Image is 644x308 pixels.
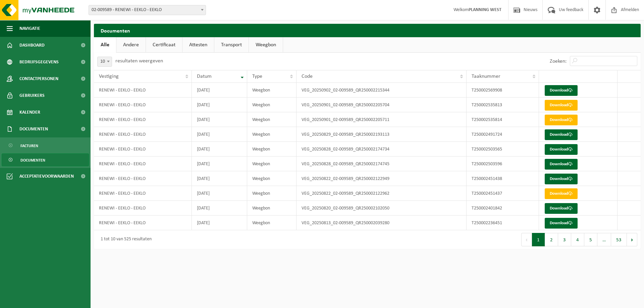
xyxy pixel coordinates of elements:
span: Documenten [20,154,45,167]
div: 1 tot 10 van 525 resultaten [97,234,152,246]
span: 02-009589 - RENEWI - EEKLO - EEKLO [89,5,206,15]
button: 3 [558,233,571,246]
td: RENEWI - EEKLO - EEKLO [94,83,192,98]
td: [DATE] [192,142,247,157]
td: Weegbon [247,127,297,142]
span: Dashboard [19,37,45,54]
td: VEG_20250822_02-009589_QR250002122949 [297,171,467,186]
a: Download [545,188,578,199]
td: T250002236451 [467,215,539,230]
td: Weegbon [247,201,297,215]
strong: PLANNING WEST [469,7,501,12]
span: 10 [97,57,112,67]
td: T250002451437 [467,186,539,201]
span: Navigatie [19,20,40,37]
td: T250002503565 [467,142,539,157]
td: Weegbon [247,215,297,230]
td: RENEWI - EEKLO - EEKLO [94,157,192,171]
td: Weegbon [247,186,297,201]
td: VEG_20250813_02-009589_QR250002039280 [297,215,467,230]
button: Previous [521,233,532,246]
a: Weegbon [249,37,283,53]
td: T250002535813 [467,98,539,112]
td: Weegbon [247,157,297,171]
td: [DATE] [192,83,247,98]
button: 1 [532,233,545,246]
td: RENEWI - EEKLO - EEKLO [94,186,192,201]
td: VEG_20250822_02-009589_QR250002122962 [297,186,467,201]
td: [DATE] [192,112,247,127]
td: RENEWI - EEKLO - EEKLO [94,127,192,142]
span: Bedrijfsgegevens [19,54,59,70]
span: Datum [197,74,212,79]
a: Download [545,218,578,229]
td: VEG_20250828_02-009589_QR250002174745 [297,157,467,171]
td: Weegbon [247,142,297,157]
a: Download [545,159,578,170]
h2: Documenten [94,24,641,37]
td: RENEWI - EEKLO - EEKLO [94,201,192,215]
td: T250002491724 [467,127,539,142]
a: Alle [94,37,116,53]
td: T250002451438 [467,171,539,186]
span: Type [252,74,262,79]
button: 4 [571,233,584,246]
span: Kalender [19,104,40,121]
a: Download [545,85,578,96]
span: Acceptatievoorwaarden [19,168,74,185]
span: Code [302,74,313,79]
td: RENEWI - EEKLO - EEKLO [94,142,192,157]
span: Vestiging [99,74,119,79]
td: RENEWI - EEKLO - EEKLO [94,112,192,127]
td: [DATE] [192,127,247,142]
td: VEG_20250829_02-009589_QR250002193113 [297,127,467,142]
a: Transport [214,37,249,53]
span: Gebruikers [19,87,45,104]
a: Download [545,174,578,184]
a: Andere [116,37,146,53]
a: Download [545,144,578,155]
a: Facturen [2,139,89,152]
td: RENEWI - EEKLO - EEKLO [94,171,192,186]
td: T250002503596 [467,157,539,171]
td: [DATE] [192,171,247,186]
td: VEG_20250901_02-009589_QR250002205704 [297,98,467,112]
td: [DATE] [192,98,247,112]
td: Weegbon [247,112,297,127]
span: … [597,233,611,246]
label: resultaten weergeven [115,58,163,64]
button: 53 [611,233,627,246]
td: T250002535814 [467,112,539,127]
td: T250002401842 [467,201,539,215]
span: Documenten [19,121,48,137]
td: Weegbon [247,83,297,98]
a: Download [545,203,578,214]
a: Download [545,115,578,125]
a: Attesten [182,37,214,53]
td: VEG_20250828_02-009589_QR250002174734 [297,142,467,157]
span: Facturen [20,139,38,152]
span: Contactpersonen [19,70,58,87]
td: Weegbon [247,98,297,112]
button: Next [627,233,637,246]
td: RENEWI - EEKLO - EEKLO [94,215,192,230]
td: VEG_20250901_02-009589_QR250002205711 [297,112,467,127]
td: [DATE] [192,157,247,171]
button: 5 [584,233,597,246]
td: RENEWI - EEKLO - EEKLO [94,98,192,112]
td: [DATE] [192,186,247,201]
a: Download [545,100,578,111]
td: VEG_20250820_02-009589_QR250002102050 [297,201,467,215]
td: [DATE] [192,215,247,230]
span: Taaknummer [472,74,500,79]
button: 2 [545,233,558,246]
td: VEG_20250902_02-009589_QR250002215344 [297,83,467,98]
a: Download [545,129,578,140]
a: Certificaat [146,37,182,53]
span: 02-009589 - RENEWI - EEKLO - EEKLO [89,5,206,15]
label: Zoeken: [550,59,567,64]
a: Documenten [2,153,89,166]
span: 10 [98,57,112,66]
td: T250002569908 [467,83,539,98]
td: Weegbon [247,171,297,186]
